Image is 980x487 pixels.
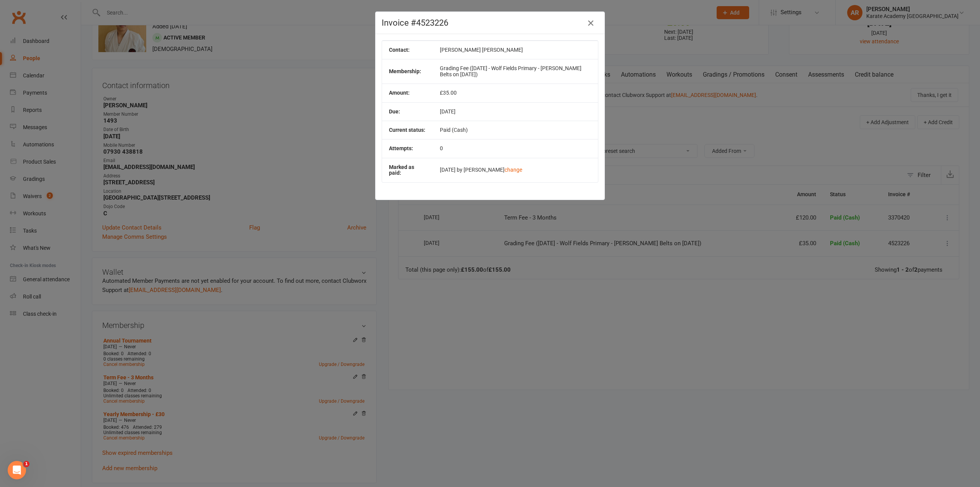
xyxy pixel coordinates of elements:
b: Amount: [389,90,410,96]
b: Marked as paid: [389,164,414,176]
td: [DATE] [433,102,598,121]
b: Due: [389,108,400,115]
td: £35.00 [433,84,598,102]
b: Contact: [389,47,410,53]
b: Attempts: [389,145,413,151]
td: Paid (Cash) [433,121,598,139]
iframe: Intercom live chat [8,461,26,479]
td: Grading Fee ([DATE] - Wolf Fields Primary - [PERSON_NAME] Belts on [DATE]) [433,59,598,84]
td: 0 [433,139,598,157]
button: change [505,167,522,173]
b: Membership: [389,68,421,74]
span: 1 [23,461,29,467]
td: [PERSON_NAME] [PERSON_NAME] [433,41,598,59]
h4: Invoice #4523226 [382,18,598,28]
b: Current status: [389,127,425,133]
button: Close [585,17,597,29]
td: [DATE] by [PERSON_NAME] [433,158,598,182]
